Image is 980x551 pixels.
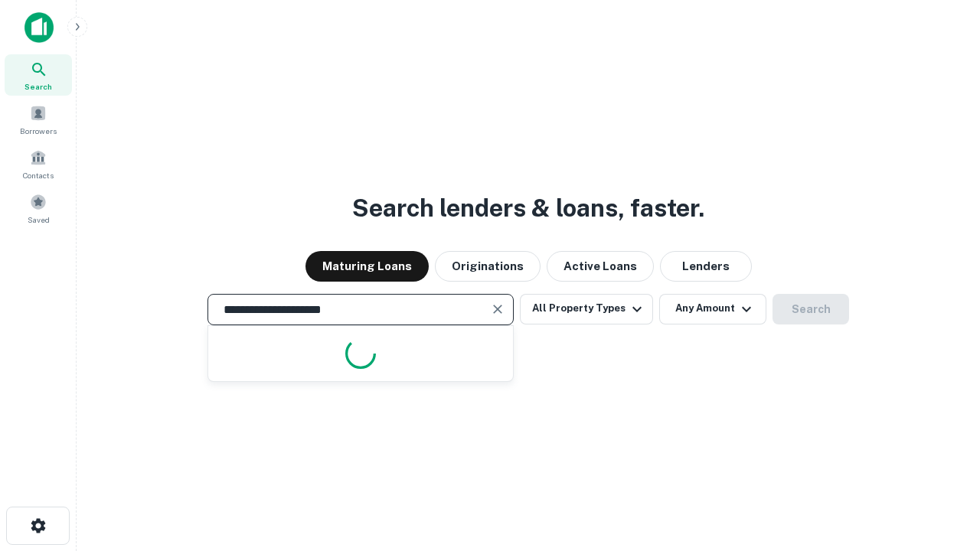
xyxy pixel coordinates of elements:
[23,169,54,181] span: Contacts
[487,298,508,320] button: Clear
[28,214,50,226] span: Saved
[24,12,54,43] img: capitalize-icon.png
[547,251,654,282] button: Active Loans
[5,187,72,229] a: Saved
[903,429,980,502] iframe: Chat Widget
[24,80,52,93] span: Search
[5,143,72,184] a: Contacts
[520,294,653,324] button: All Property Types
[20,125,57,137] span: Borrowers
[5,54,72,96] a: Search
[5,99,72,140] a: Borrowers
[435,251,541,282] button: Originations
[305,251,429,282] button: Maturing Loans
[660,251,752,282] button: Lenders
[352,190,704,227] h3: Search lenders & loans, faster.
[659,294,766,324] button: Any Amount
